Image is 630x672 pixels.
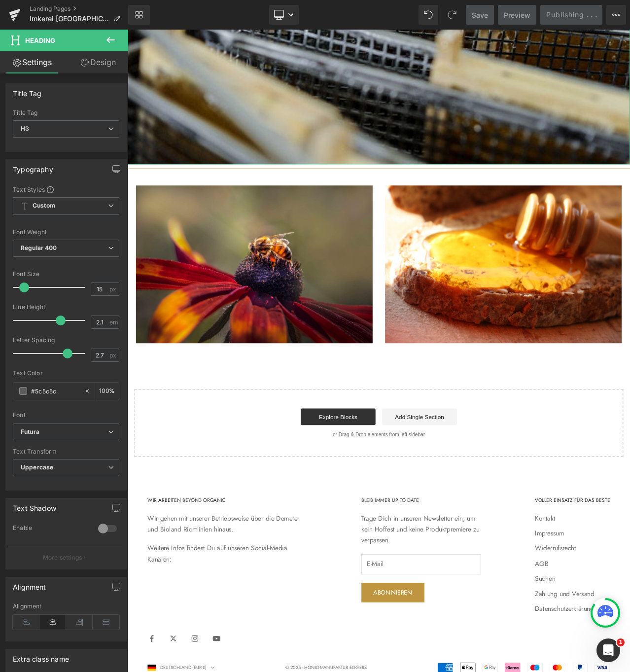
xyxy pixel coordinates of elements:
[109,286,118,292] span: px
[484,592,518,603] a: Impressum
[306,185,587,372] img: Honigbrot
[21,125,29,132] b: H3
[419,5,438,25] button: Undo
[33,202,55,210] b: Custom
[66,51,130,73] a: Design
[30,5,128,13] a: Landing Pages
[206,450,294,469] a: Explore Blocks
[13,337,119,344] div: Letter Spacing
[43,553,82,562] p: More settings
[24,477,573,484] p: or Drag & Drop elements from left sidebar
[13,412,119,419] div: Font
[95,383,119,400] div: %
[24,574,213,600] p: Wir gehen mit unserer Betriebsweise über die Demeter und Bioland Richtlinien hinaus.
[24,609,213,636] p: Weitere Infos findest Du auf unseren Social-Media Kanälen:
[442,5,462,25] button: Redo
[484,628,499,639] a: AGB
[484,610,532,621] a: Widerrufsrecht
[13,370,119,377] div: Text Color
[498,5,536,25] a: Preview
[504,10,530,20] span: Preview
[13,229,119,236] div: Font Weight
[302,450,391,469] a: Add Single Section
[13,577,46,591] div: Alignment
[21,428,39,436] i: Futura
[278,554,420,564] p: BLEIB IMMER UP TO DATE
[278,623,420,647] input: E-Mail
[278,574,420,613] p: Trage Dich in unseren Newsletter ein, um kein Hoffest und keine Produktpremiere zu verpassen.
[13,498,56,512] div: Text Shadow
[21,244,57,251] b: Regular 400
[109,352,118,358] span: px
[30,15,109,23] span: Imkerei [GEOGRAPHIC_DATA]
[31,386,79,396] input: Color
[21,463,53,471] b: Uppercase
[13,160,53,174] div: Typography
[6,546,122,569] button: More settings
[24,554,213,564] p: WIR ARBEITEN BEYOND ORGANIC
[472,10,488,20] span: Save
[25,36,55,44] span: Heading
[617,638,625,646] span: 1
[13,271,119,278] div: Font Size
[13,84,42,98] div: Title Tag
[128,5,150,25] a: New Library
[13,304,119,311] div: Line Height
[109,319,118,325] span: em
[484,646,508,657] a: Suchen
[13,185,119,193] div: Text Styles
[484,574,508,586] a: Kontakt
[13,603,119,610] div: Alignment
[13,524,88,534] div: Enable
[596,638,620,662] iframe: Intercom live chat
[13,649,69,663] div: Extra class name
[13,448,119,455] div: Text Transform
[10,185,291,372] img: Biene
[13,109,119,116] div: Title Tag
[606,5,626,25] button: More
[484,554,573,564] p: Voller Einsatz für das Beste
